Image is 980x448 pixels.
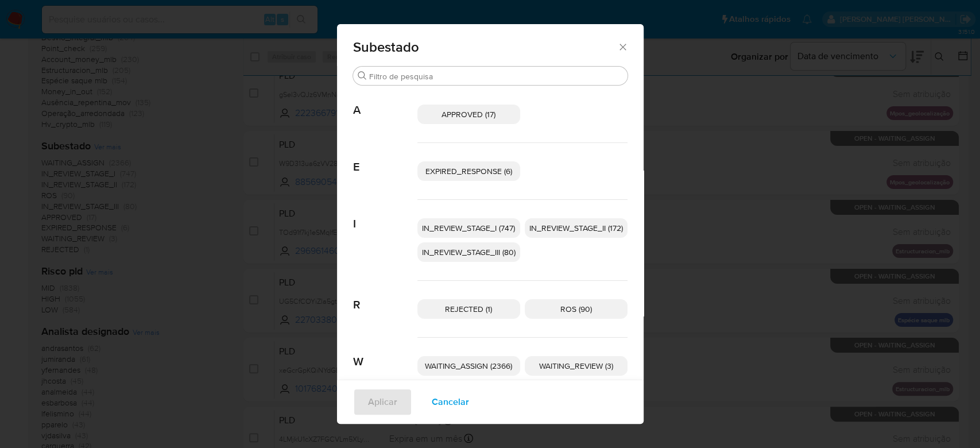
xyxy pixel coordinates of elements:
span: E [353,143,417,174]
button: Cancelar [417,388,484,416]
span: ROS (90) [560,303,592,315]
div: IN_REVIEW_STAGE_III (80) [417,242,520,262]
span: IN_REVIEW_STAGE_II (172) [529,222,623,234]
span: WAITING_ASSIGN (2366) [425,360,512,372]
div: ROS (90) [525,299,627,319]
div: IN_REVIEW_STAGE_II (172) [525,218,627,238]
span: IN_REVIEW_STAGE_I (747) [422,222,515,234]
button: Fechar [617,41,627,52]
span: WAITING_REVIEW (3) [539,360,613,372]
div: APPROVED (17) [417,105,520,124]
div: REJECTED (1) [417,299,520,319]
span: I [353,200,417,231]
span: A [353,86,417,117]
span: IN_REVIEW_STAGE_III (80) [422,246,516,258]
div: WAITING_REVIEW (3) [525,356,627,376]
input: Filtro de pesquisa [369,71,623,82]
div: WAITING_ASSIGN (2366) [417,356,520,376]
span: Subestado [353,40,618,54]
span: APPROVED (17) [441,109,495,120]
span: EXPIRED_RESPONSE (6) [425,165,512,177]
span: REJECTED (1) [445,303,492,315]
span: Cancelar [432,389,469,415]
span: R [353,281,417,312]
div: EXPIRED_RESPONSE (6) [417,161,520,181]
div: IN_REVIEW_STAGE_I (747) [417,218,520,238]
button: Buscar [358,71,367,80]
span: W [353,338,417,369]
